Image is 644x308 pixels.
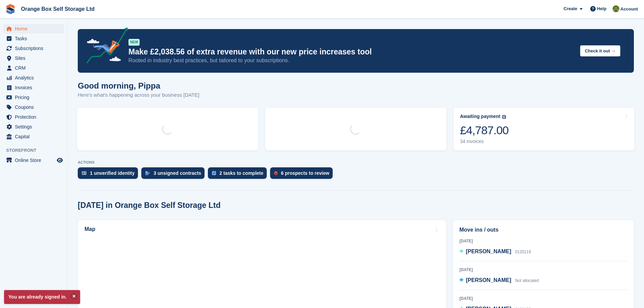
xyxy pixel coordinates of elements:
span: Help [597,5,606,12]
div: [DATE] [459,295,627,302]
span: [PERSON_NAME] [466,277,511,283]
a: menu [3,93,64,102]
a: 2 tasks to complete [208,167,270,182]
div: 1 unverified identity [90,170,135,176]
span: Subscriptions [15,44,55,53]
h2: Map [85,226,95,232]
a: [PERSON_NAME] Not allocated [459,276,539,285]
span: Invoices [15,83,55,92]
div: 34 invoices [460,139,509,144]
a: Preview store [56,156,64,164]
img: prospect-51fa495bee0391a8d652442698ab0144808aea92771e9ea1ae160a38d050c398.svg [274,171,278,175]
img: task-75834270c22a3079a89374b754ae025e5fb1db73e45f91037f5363f120a921f8.svg [212,171,216,175]
a: menu [3,83,64,92]
p: Rooted in industry best practices, but tailored to your subscriptions. [128,57,575,64]
a: menu [3,63,64,73]
div: NEW [128,39,140,46]
span: Pricing [15,93,55,102]
h2: Move ins / outs [459,226,627,234]
span: Capital [15,132,55,141]
span: Online Store [15,156,55,165]
h1: Good morning, Pippa [78,81,199,90]
span: Analytics [15,73,55,82]
span: Create [564,5,577,12]
h2: [DATE] in Orange Box Self Storage Ltd [78,201,221,210]
span: Tasks [15,34,55,43]
p: Here's what's happening across your business [DATE] [78,91,199,99]
a: 1 unverified identity [78,167,141,182]
p: You are already signed in. [4,290,80,304]
a: menu [3,53,64,63]
span: CRM [15,63,55,73]
span: Protection [15,112,55,122]
span: Not allocated [515,278,539,283]
a: Awaiting payment £4,787.00 34 invoices [453,108,635,150]
span: Sites [15,53,55,63]
a: 6 prospects to review [270,167,336,182]
div: 3 unsigned contracts [153,170,201,176]
img: icon-info-grey-7440780725fd019a000dd9b08b2336e03edf1995a4989e88bcd33f0948082b44.svg [502,115,506,119]
a: menu [3,44,64,53]
div: [DATE] [459,238,627,244]
a: [PERSON_NAME] 0120119 [459,247,531,256]
div: [DATE] [459,267,627,273]
img: stora-icon-8386f47178a22dfd0bd8f6a31ec36ba5ce8667c1dd55bd0f319d3a0aa187defe.svg [5,4,16,14]
div: Awaiting payment [460,114,501,119]
p: ACTIONS [78,160,634,165]
p: Make £2,038.56 of extra revenue with our new price increases tool [128,47,575,57]
span: Account [620,6,638,13]
div: 2 tasks to complete [219,170,263,176]
a: menu [3,112,64,122]
a: menu [3,24,64,33]
img: contract_signature_icon-13c848040528278c33f63329250d36e43548de30e8caae1d1a13099fd9432cc5.svg [145,171,150,175]
a: menu [3,122,64,132]
a: 3 unsigned contracts [141,167,208,182]
img: verify_identity-adf6edd0f0f0b5bbfe63781bf79b02c33cf7c696d77639b501bdc392416b5a36.svg [82,171,87,175]
span: Home [15,24,55,33]
a: menu [3,73,64,82]
span: Storefront [6,147,67,154]
span: Settings [15,122,55,132]
a: Orange Box Self Storage Ltd [18,3,97,15]
span: [PERSON_NAME] [466,248,511,254]
img: Pippa White [613,5,619,12]
div: £4,787.00 [460,123,509,137]
a: menu [3,102,64,112]
img: price-adjustments-announcement-icon-8257ccfd72463d97f412b2fc003d46551f7dbcb40ab6d574587a9cd5c0d94... [81,27,128,66]
span: Coupons [15,102,55,112]
a: menu [3,132,64,141]
button: Check it out → [580,45,620,56]
a: menu [3,156,64,165]
a: menu [3,34,64,43]
div: 6 prospects to review [281,170,329,176]
span: 0120119 [515,250,531,254]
